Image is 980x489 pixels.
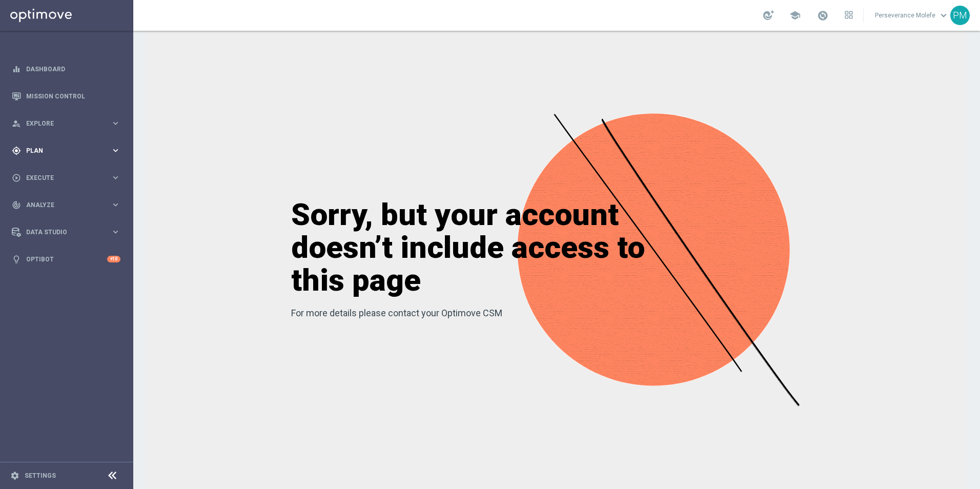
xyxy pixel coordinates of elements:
div: Mission Control [12,83,120,110]
i: person_search [12,119,21,128]
div: +10 [107,256,120,262]
a: Perseverance Molefekeyboard_arrow_down [874,8,950,23]
div: Optibot [12,246,120,273]
span: Explore [26,120,111,127]
div: Data Studio [12,228,111,237]
span: Analyze [26,202,111,208]
i: keyboard_arrow_right [111,200,120,210]
i: play_circle_outline [12,173,21,182]
div: Plan [12,146,111,155]
div: Execute [12,173,111,182]
i: gps_fixed [12,146,21,155]
i: settings [10,471,19,480]
div: Analyze [12,200,111,210]
div: PM [950,6,970,25]
h1: Sorry, but your account doesn’t include access to this page [291,198,686,297]
a: Optibot [26,246,107,273]
button: Mission Control [11,92,121,100]
button: gps_fixed Plan keyboard_arrow_right [11,147,121,155]
i: keyboard_arrow_right [111,227,120,237]
div: Explore [12,119,111,128]
i: keyboard_arrow_right [111,146,120,155]
i: keyboard_arrow_right [111,118,120,128]
button: lightbulb Optibot +10 [11,255,121,263]
i: keyboard_arrow_right [111,173,120,182]
p: For more details please contact your Optimove CSM [291,307,686,319]
span: Plan [26,148,111,154]
a: Settings [25,473,56,479]
button: play_circle_outline Execute keyboard_arrow_right [11,174,121,182]
i: equalizer [12,65,21,74]
div: Dashboard [12,55,120,83]
a: Mission Control [26,83,120,110]
i: track_changes [12,200,21,210]
a: Dashboard [26,55,120,83]
button: Data Studio keyboard_arrow_right [11,228,121,236]
button: track_changes Analyze keyboard_arrow_right [11,201,121,209]
span: keyboard_arrow_down [938,10,949,21]
i: lightbulb [12,255,21,264]
span: Data Studio [26,229,111,235]
span: school [789,10,801,21]
span: Execute [26,175,111,181]
button: person_search Explore keyboard_arrow_right [11,119,121,128]
button: equalizer Dashboard [11,65,121,73]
